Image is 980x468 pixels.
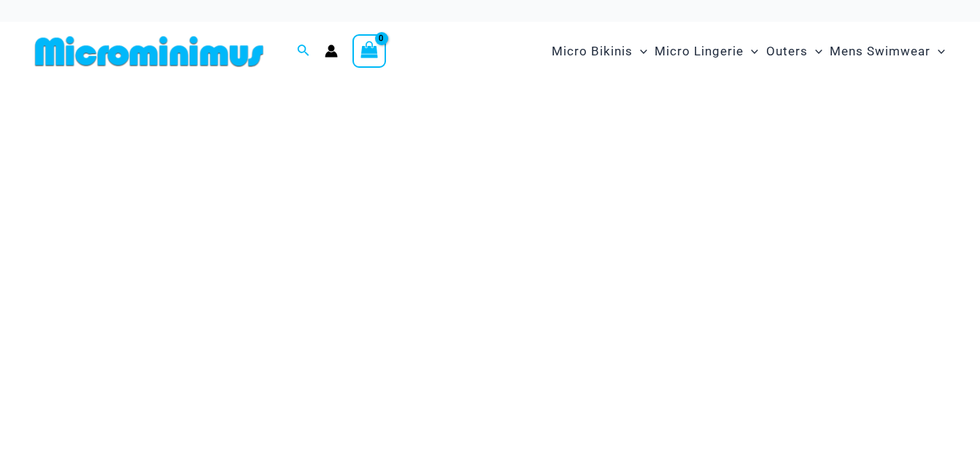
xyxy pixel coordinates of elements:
[548,29,651,74] a: Micro BikinisMenu ToggleMenu Toggle
[546,27,951,76] nav: Site Navigation
[930,33,945,70] span: Menu Toggle
[325,44,338,58] a: Account icon link
[29,35,269,68] img: MM SHOP LOGO FLAT
[655,33,744,70] span: Micro Lingerie
[830,33,930,70] span: Mens Swimwear
[297,42,310,61] a: Search icon link
[651,29,762,74] a: Micro LingerieMenu ToggleMenu Toggle
[808,33,822,70] span: Menu Toggle
[8,96,972,424] img: Waves Breaking Ocean Bikini Pack
[744,33,758,70] span: Menu Toggle
[352,34,386,68] a: View Shopping Cart, empty
[766,33,808,70] span: Outers
[633,33,647,70] span: Menu Toggle
[552,33,633,70] span: Micro Bikinis
[763,29,826,74] a: OutersMenu ToggleMenu Toggle
[826,29,949,74] a: Mens SwimwearMenu ToggleMenu Toggle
